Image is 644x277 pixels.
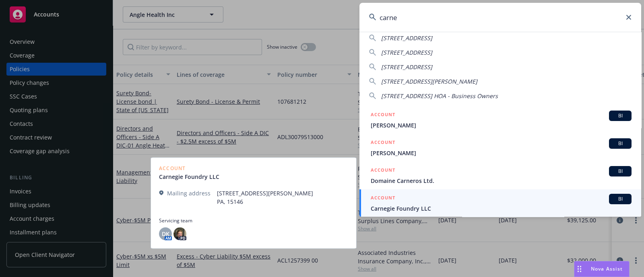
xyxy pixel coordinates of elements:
h5: ACCOUNT [371,111,395,120]
span: [PERSON_NAME] [371,149,632,157]
a: ACCOUNTBI[PERSON_NAME] [359,106,641,134]
span: Domaine Carneros Ltd. [371,176,632,185]
div: Drag to move [574,261,584,277]
span: [STREET_ADDRESS] [381,34,432,42]
span: [STREET_ADDRESS][PERSON_NAME] [381,78,477,85]
h5: ACCOUNT [371,194,395,203]
a: ACCOUNTBI[PERSON_NAME] [359,134,641,162]
span: Nova Assist [591,265,623,272]
span: BI [612,140,628,147]
span: Carnegie Foundry LLC [371,204,632,213]
button: Nova Assist [574,261,630,277]
a: ACCOUNTBICarnegie Foundry LLC [359,189,641,217]
span: BI [612,112,628,119]
span: [STREET_ADDRESS] HOA - Business Owners [381,92,498,100]
input: Search... [359,3,641,32]
h5: ACCOUNT [371,138,395,148]
span: [STREET_ADDRESS] [381,49,432,56]
span: BI [612,168,628,175]
span: [PERSON_NAME] [371,121,632,129]
h5: ACCOUNT [371,166,395,176]
span: [STREET_ADDRESS] [381,63,432,71]
a: ACCOUNTBIDomaine Carneros Ltd. [359,162,641,189]
span: BI [612,195,628,203]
